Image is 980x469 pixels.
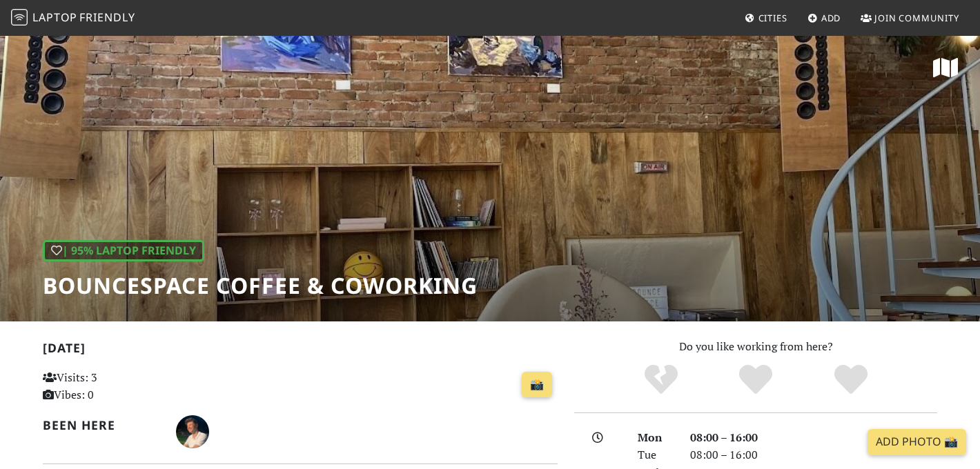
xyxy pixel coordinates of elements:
div: Tue [629,446,682,464]
h2: [DATE] [43,341,558,361]
span: Laptop [32,10,77,25]
span: Talha Şahin [176,423,209,438]
a: 📸 [522,372,552,398]
span: Friendly [79,10,135,25]
span: Add [821,12,841,24]
div: 08:00 – 16:00 [682,429,945,447]
h1: BounceSpace Coffee & Coworking [43,272,478,299]
a: LaptopFriendly LaptopFriendly [11,6,135,30]
p: Visits: 3 Vibes: 0 [43,369,204,404]
a: Cities [739,6,793,30]
div: 08:00 – 16:00 [682,446,945,464]
a: Add [802,6,847,30]
div: Yes [708,363,803,397]
a: Join Community [855,6,965,30]
div: No [614,363,709,397]
img: LaptopFriendly [11,9,28,26]
h2: Been here [43,418,159,432]
a: Add Photo 📸 [868,429,966,455]
img: 6827-talha.jpg [176,415,209,448]
div: Definitely! [803,363,899,397]
div: Mon [629,429,682,447]
p: Do you like working from here? [574,338,937,356]
div: | 95% Laptop Friendly [43,240,204,262]
span: Join Community [874,12,959,24]
span: Cities [758,12,787,24]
